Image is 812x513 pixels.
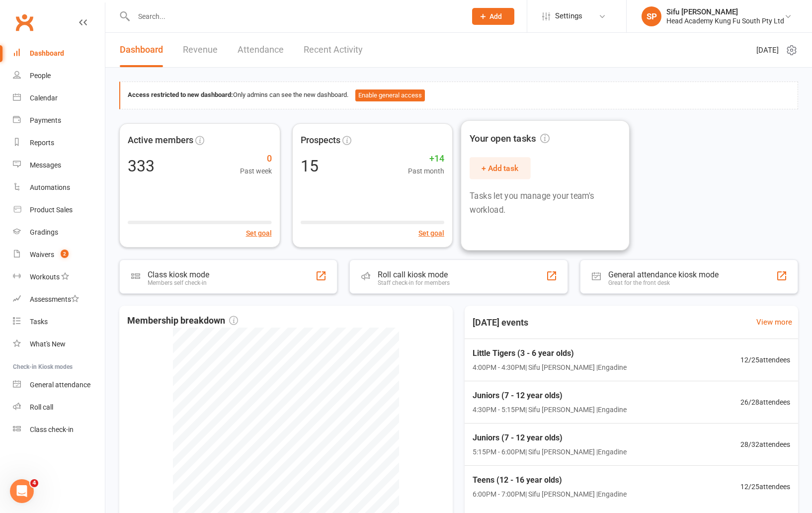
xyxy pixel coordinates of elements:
[148,279,209,286] div: Members self check-in
[13,65,105,87] a: People
[740,481,790,492] span: 12 / 25 attendees
[465,314,536,332] h3: [DATE] events
[13,42,105,65] a: Dashboard
[30,206,73,214] div: Product Sales
[183,33,218,67] a: Revenue
[489,12,502,20] span: Add
[473,404,627,415] span: 4:30PM - 5:15PM | Sifu [PERSON_NAME] | Engadine
[128,89,790,101] div: Only admins can see the new dashboard.
[756,316,792,328] a: View more
[473,389,627,402] span: Juniors (7 - 12 year olds)
[301,158,319,174] div: 15
[473,474,627,487] span: Teens (12 - 16 year olds)
[12,10,37,35] a: Clubworx
[408,152,444,166] span: +14
[13,333,105,355] a: What's New
[301,133,340,148] span: Prospects
[13,199,105,221] a: Product Sales
[378,270,450,279] div: Roll call kiosk mode
[246,228,272,239] button: Set goal
[666,7,784,16] div: Sifu [PERSON_NAME]
[30,381,90,389] div: General attendance
[128,158,155,174] div: 333
[128,133,193,148] span: Active members
[13,374,105,396] a: General attendance kiosk mode
[30,94,58,102] div: Calendar
[240,166,272,176] span: Past week
[13,154,105,176] a: Messages
[666,16,784,25] div: Head Academy Kung Fu South Pty Ltd
[127,314,238,328] span: Membership breakdown
[30,295,79,303] div: Assessments
[418,228,444,239] button: Set goal
[30,273,60,281] div: Workouts
[304,33,363,67] a: Recent Activity
[740,354,790,365] span: 12 / 25 attendees
[473,362,627,373] span: 4:00PM - 4:30PM | Sifu [PERSON_NAME] | Engadine
[240,152,272,166] span: 0
[30,183,70,191] div: Automations
[473,431,627,444] span: Juniors (7 - 12 year olds)
[473,489,627,500] span: 6:00PM - 7:00PM | Sifu [PERSON_NAME] | Engadine
[13,419,105,441] a: Class kiosk mode
[128,91,233,98] strong: Access restricted to new dashboard:
[30,139,54,147] div: Reports
[13,244,105,266] a: Waivers 2
[756,44,779,56] span: [DATE]
[30,228,58,236] div: Gradings
[13,176,105,199] a: Automations
[378,279,450,286] div: Staff check-in for members
[30,403,53,411] div: Roll call
[30,251,54,258] div: Waivers
[608,270,719,279] div: General attendance kiosk mode
[30,116,61,124] div: Payments
[13,221,105,244] a: Gradings
[470,157,531,179] button: + Add task
[131,9,459,23] input: Search...
[148,270,209,279] div: Class kiosk mode
[13,266,105,288] a: Workouts
[473,347,627,360] span: Little Tigers (3 - 6 year olds)
[740,439,790,450] span: 28 / 32 attendees
[13,132,105,154] a: Reports
[30,340,66,348] div: What's New
[30,49,64,57] div: Dashboard
[61,250,69,258] span: 2
[470,189,621,216] p: Tasks let you manage your team's workload.
[10,479,34,503] iframe: Intercom live chat
[408,166,444,176] span: Past month
[13,311,105,333] a: Tasks
[120,33,163,67] a: Dashboard
[642,6,661,26] div: SP
[13,396,105,419] a: Roll call
[30,479,38,487] span: 4
[470,131,549,146] span: Your open tasks
[13,109,105,132] a: Payments
[13,288,105,311] a: Assessments
[555,5,582,27] span: Settings
[473,446,627,457] span: 5:15PM - 6:00PM | Sifu [PERSON_NAME] | Engadine
[608,279,719,286] div: Great for the front desk
[30,426,74,433] div: Class check-in
[355,89,425,101] button: Enable general access
[13,87,105,109] a: Calendar
[238,33,284,67] a: Attendance
[30,161,61,169] div: Messages
[30,318,48,326] div: Tasks
[30,72,51,80] div: People
[740,397,790,408] span: 26 / 28 attendees
[472,8,514,25] button: Add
